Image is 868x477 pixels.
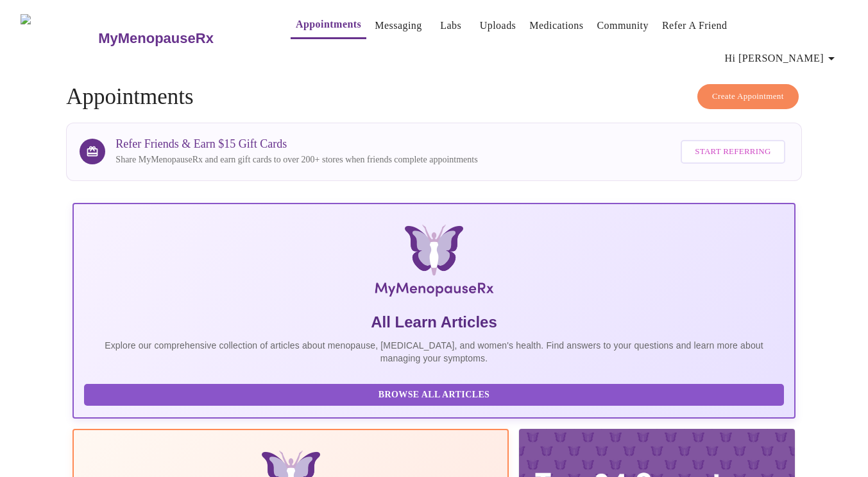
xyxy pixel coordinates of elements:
button: Medications [524,13,588,39]
img: MyMenopauseRx Logo [192,225,675,302]
button: Create Appointment [697,84,799,109]
a: Appointments [296,15,361,33]
button: Hi [PERSON_NAME] [720,46,844,71]
a: Uploads [480,17,516,35]
h3: MyMenopauseRx [98,30,214,47]
span: Browse All Articles [97,387,770,403]
h5: All Learn Articles [84,312,783,333]
button: Refer a Friend [657,13,733,39]
a: Medications [529,17,583,35]
button: Community [591,13,654,39]
a: Browse All Articles [84,388,787,399]
a: MyMenopauseRx [97,16,265,61]
button: Labs [430,13,472,39]
span: Start Referring [695,144,770,159]
a: Start Referring [677,134,788,170]
span: Create Appointment [712,89,784,104]
button: Appointments [291,12,366,39]
p: Share MyMenopauseRx and earn gift cards to over 200+ stores when friends complete appointments [115,153,477,166]
a: Community [597,17,649,35]
h4: Appointments [66,84,801,110]
button: Start Referring [681,140,785,164]
button: Messaging [370,13,427,39]
button: Browse All Articles [84,384,783,406]
img: MyMenopauseRx Logo [21,14,97,62]
a: Refer a Friend [662,17,728,35]
button: Uploads [475,13,522,39]
span: Hi [PERSON_NAME] [725,49,839,67]
h3: Refer Friends & Earn $15 Gift Cards [115,137,477,151]
p: Explore our comprehensive collection of articles about menopause, [MEDICAL_DATA], and women's hea... [84,339,783,365]
a: Messaging [375,17,421,35]
a: Labs [440,17,461,35]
